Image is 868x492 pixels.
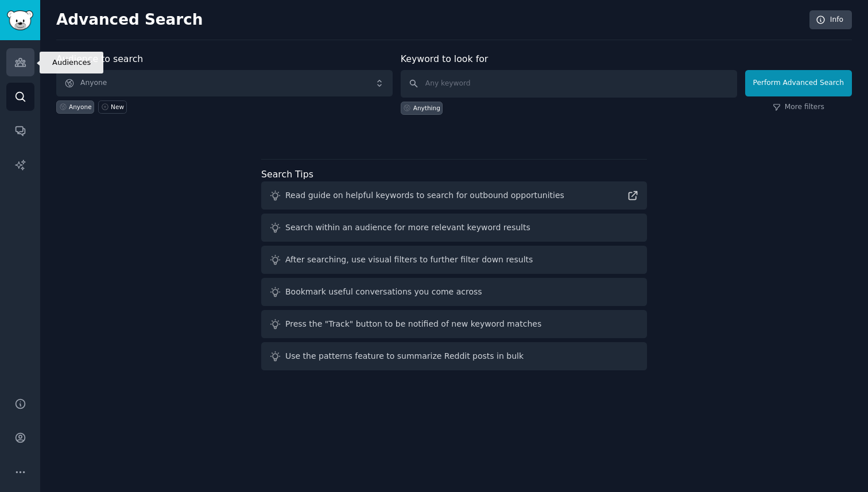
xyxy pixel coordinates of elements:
div: Read guide on helpful keywords to search for outbound opportunities [285,189,564,202]
div: Anyone [69,103,92,111]
div: Press the "Track" button to be notified of new keyword matches [285,318,541,330]
label: Search Tips [261,169,313,180]
a: New [98,100,126,114]
input: Any keyword [401,70,737,98]
div: Bookmark useful conversations you come across [285,286,482,298]
label: Keyword to look for [401,53,489,64]
a: Info [809,10,852,30]
div: Use the patterns feature to summarize Reddit posts in bulk [285,350,524,362]
div: After searching, use visual filters to further filter down results [285,254,533,266]
h2: Advanced Search [56,11,803,29]
img: GummySearch logo [7,10,33,30]
div: Anything [413,104,440,112]
button: Perform Advanced Search [745,70,852,96]
a: More filters [773,102,824,113]
button: Anyone [56,70,393,96]
div: New [111,103,124,111]
div: Search within an audience for more relevant keyword results [285,222,530,234]
label: Audience to search [56,53,143,64]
